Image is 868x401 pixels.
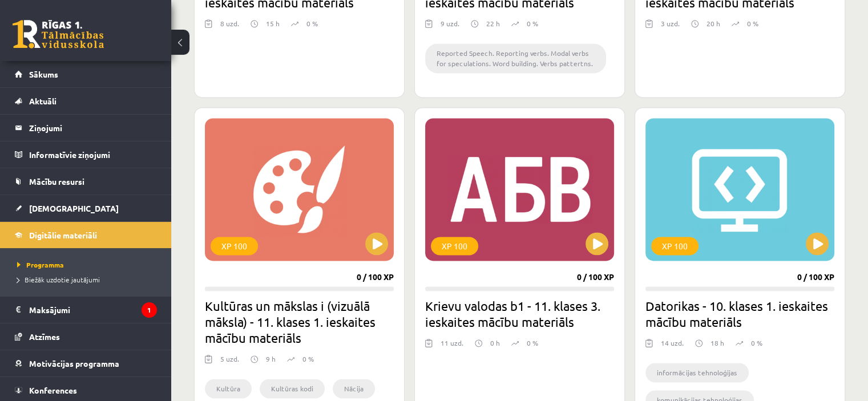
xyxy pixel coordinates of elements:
div: XP 100 [211,237,258,255]
a: Aktuāli [15,88,157,114]
span: Atzīmes [29,331,60,342]
p: 9 h [266,354,276,364]
a: Digitālie materiāli [15,222,157,248]
p: 22 h [486,18,500,29]
div: 11 uzd. [441,338,463,355]
div: 8 uzd. [220,18,239,35]
a: Atzīmes [15,323,157,350]
p: 0 % [747,18,758,29]
li: Kultūra [205,379,252,398]
legend: Ziņojumi [29,115,157,141]
a: [DEMOGRAPHIC_DATA] [15,195,157,221]
a: Motivācijas programma [15,350,157,376]
div: 14 uzd. [661,338,684,355]
span: Programma [17,260,64,269]
a: Programma [17,260,160,270]
li: Reported Speech. Reporting verbs. Modal verbs for speculations. Word building. Verbs pattertns. [425,43,606,73]
p: 0 % [751,338,762,348]
a: Maksājumi1 [15,297,157,323]
li: Nācija [333,379,375,398]
span: Aktuāli [29,96,56,106]
li: Kultūras kodi [260,379,325,398]
p: 18 h [710,338,724,348]
a: Informatīvie ziņojumi [15,141,157,168]
div: 3 uzd. [661,18,680,35]
a: Rīgas 1. Tālmācības vidusskola [13,20,104,48]
span: Motivācijas programma [29,358,119,368]
div: XP 100 [431,237,478,255]
p: 15 h [266,18,280,29]
div: 9 uzd. [441,18,459,35]
a: Mācību resursi [15,168,157,195]
legend: Informatīvie ziņojumi [29,141,157,168]
p: 0 % [306,18,318,29]
span: Biežāk uzdotie jautājumi [17,275,100,284]
span: Digitālie materiāli [29,230,97,240]
p: 0 % [527,338,538,348]
h2: Datorikas - 10. klases 1. ieskaites mācību materiāls [645,298,834,330]
li: informācijas tehnoloģijas [645,363,749,382]
span: Mācību resursi [29,176,84,187]
p: 20 h [706,18,720,29]
p: 0 % [302,354,314,364]
span: [DEMOGRAPHIC_DATA] [29,203,119,213]
a: Biežāk uzdotie jautājumi [17,274,160,285]
legend: Maksājumi [29,297,157,323]
div: 5 uzd. [220,354,239,371]
p: 0 h [490,338,500,348]
p: 0 % [527,18,538,29]
a: Sākums [15,61,157,87]
div: XP 100 [651,237,699,255]
span: Sākums [29,69,58,79]
span: Konferences [29,385,77,395]
i: 1 [142,302,157,318]
h2: Krievu valodas b1 - 11. klases 3. ieskaites mācību materiāls [425,298,614,330]
h2: Kultūras un mākslas i (vizuālā māksla) - 11. klases 1. ieskaites mācību materiāls [205,298,394,346]
a: Ziņojumi [15,115,157,141]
